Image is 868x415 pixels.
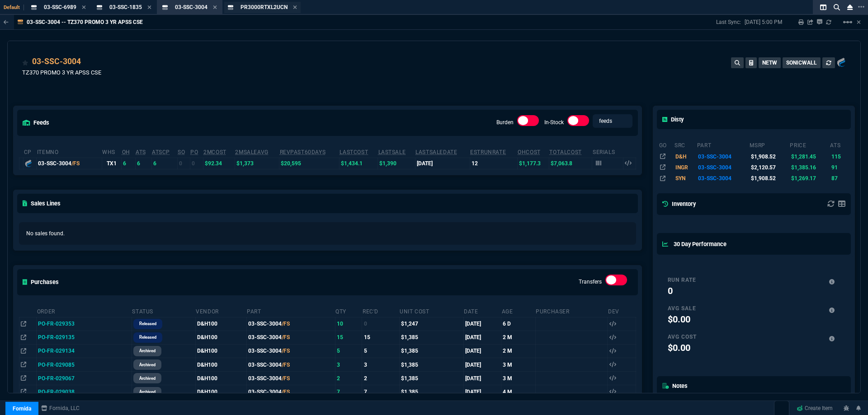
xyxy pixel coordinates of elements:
[132,304,195,317] th: Status
[470,158,517,169] td: 12
[662,240,726,248] h5: 30 Day Performance
[662,382,688,390] h5: Notes
[152,149,170,155] abbr: ATS with all companies combined
[24,145,37,158] th: cp
[463,372,501,385] td: [DATE]
[830,138,849,151] th: ats
[21,348,26,354] nx-icon: Open In Opposite Panel
[38,333,130,341] nx-fornida-value: PO-FR-029135
[668,342,690,353] span: 0
[195,331,246,344] td: D&H100
[659,173,849,184] tr: (3 & FREE OFFER) SONICWALL TZ370 SECURE UPGRADE ADVANCED EDITION 3YR (INCLUDES 1
[4,19,9,25] nx-icon: Back to Table
[668,333,697,340] p: Avg Cost
[463,344,501,358] td: [DATE]
[213,4,217,11] nx-icon: Close Tab
[82,4,86,11] nx-icon: Close Tab
[135,158,151,169] td: 6
[399,358,463,372] td: $1,385
[830,162,849,173] td: 91
[858,3,864,11] nx-icon: Open New Tab
[340,149,368,155] abbr: The last purchase cost from PO Order
[335,358,362,372] td: 3
[38,404,82,412] a: msbcCompanyName
[195,304,246,317] th: Vendor
[23,278,59,286] h5: Purchases
[139,320,156,327] p: Released
[463,317,501,331] td: [DATE]
[362,344,399,358] td: 5
[857,19,861,26] a: Hide Workbench
[195,344,246,358] td: D&H100
[463,331,501,344] td: [DATE]
[592,145,623,158] th: Serials
[235,158,279,169] td: $1,373
[697,173,750,184] td: 03-SSC-3004
[246,385,335,399] td: 03-SSC-3004
[282,375,290,382] span: /FS
[830,173,849,184] td: 87
[399,331,463,344] td: $1,385
[544,119,564,126] label: In-Stock
[4,5,24,10] span: Default
[844,2,856,13] nx-icon: Close Workbench
[362,385,399,399] td: 7
[195,385,246,399] td: D&H100
[605,275,627,289] div: Transfers
[668,276,697,284] p: Run Rate
[21,334,26,340] nx-icon: Open In Opposite Panel
[659,162,849,173] tr: TZ370 SECUPG ADV 3YR
[496,119,514,126] label: Burden
[399,304,463,317] th: Unit Cost
[190,149,198,155] abbr: Total units on open Purchase Orders
[203,158,235,169] td: $92.34
[501,317,536,331] td: 6 D
[749,173,789,184] td: $1,908.52
[501,331,536,344] td: 2 M
[21,362,26,368] nx-icon: Open In Opposite Panel
[518,149,541,155] abbr: Avg Cost of Inventory on-hand
[139,361,156,368] p: archived
[23,199,61,208] h5: Sales Lines
[32,56,81,67] div: 03-SSC-3004
[549,149,581,155] abbr: Total Cost of Units on Hand
[335,372,362,385] td: 2
[339,158,377,169] td: $1,434.1
[830,2,844,13] nx-icon: Search
[816,2,830,13] nx-icon: Split Panels
[246,372,335,385] td: 03-SSC-3004
[38,374,130,382] nx-fornida-value: PO-FR-029067
[749,138,789,151] th: msrp
[335,304,362,317] th: Qty
[177,158,190,169] td: 0
[362,317,399,331] td: 0
[608,304,636,317] th: Dev
[697,138,750,151] th: part
[659,151,849,162] tr: TZ370 PROMO 3 YR APSS CSE
[501,344,536,358] td: 2 M
[38,362,75,368] span: PO-FR-029085
[282,348,290,354] span: /FS
[246,304,335,317] th: Part
[674,173,697,184] td: SYN
[749,162,789,173] td: $2,120.57
[38,389,75,395] span: PO-FR-029038
[44,4,76,10] span: 03-SSC-6989
[21,389,26,395] nx-icon: Open In Opposite Panel
[38,321,75,327] span: PO-FR-029353
[38,320,130,328] nx-fornida-value: PO-FR-029353
[279,158,340,169] td: $20,595
[716,19,745,26] p: Last Sync:
[27,19,143,26] p: 03-SSC-3004 -- TZ370 PROMO 3 YR APSS CSE
[668,314,690,325] span: 0
[38,361,130,369] nx-fornida-value: PO-FR-029085
[37,304,132,317] th: Order
[362,372,399,385] td: 2
[23,118,49,127] h5: feeds
[38,159,100,168] div: 03-SSC-3004
[22,68,101,77] p: TZ370 PROMO 3 YR APSS CSE
[246,317,335,331] td: 03-SSC-3004
[195,372,246,385] td: D&H100
[501,304,536,317] th: Age
[38,375,75,382] span: PO-FR-029067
